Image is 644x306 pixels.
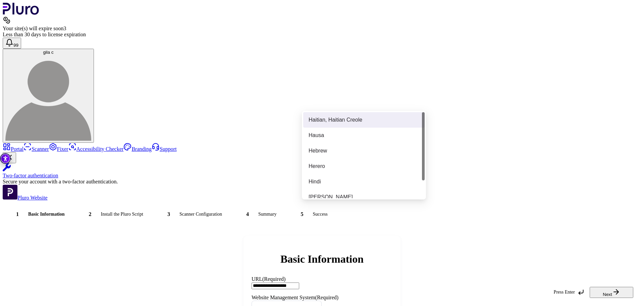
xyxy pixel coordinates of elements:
[28,211,65,218] div: Basic Information
[63,26,66,31] span: 3
[5,55,91,141] img: gila c
[303,128,425,143] div: Hausa
[3,195,48,201] a: Open Pluro Website
[309,193,419,201] div: [PERSON_NAME]
[179,211,222,218] div: Scanner Configuration
[309,178,419,185] div: Hindi
[43,50,53,55] span: gila c
[11,208,24,221] div: 1
[3,38,21,49] button: Open notifications, you have 128 new notifications
[3,173,641,179] div: Two-factor authentication
[68,146,124,152] a: Accessibility Checker
[554,289,584,296] div: Press Enter
[162,208,175,221] div: 3
[13,43,18,48] span: 99
[84,208,97,221] div: 2
[3,10,39,16] a: Logo
[262,276,285,282] span: (Required)
[303,112,425,128] div: Haitian, Haitian Creole
[590,287,633,298] button: Next
[23,146,49,152] a: Scanner
[252,253,392,265] h2: Basic Information
[123,146,152,152] a: Branding
[3,143,641,201] aside: Sidebar menu
[3,152,16,163] button: Close Two-factor authentication notification
[101,211,143,218] div: Install the Pluro Script
[252,276,285,282] label: URL
[3,32,641,38] div: Less than 30 days to license expiration
[309,147,419,155] div: Hebrew
[309,132,419,139] div: Hausa
[303,143,425,159] div: Hebrew
[258,211,276,218] div: Summary
[309,116,419,124] div: Haitian, Haitian Creole
[313,211,327,218] div: Success
[152,146,177,152] a: Support
[3,49,94,143] button: gila cgila c
[3,146,23,152] a: Portal
[309,163,419,170] div: Herero
[3,26,641,32] div: Your site(s) will expire soon
[303,174,425,189] div: Hindi
[303,159,425,174] div: Herero
[241,208,254,221] div: 4
[303,189,425,205] div: Hiri Motu
[3,179,641,185] div: Secure your account with a two-factor authentication.
[295,208,309,221] div: 5
[3,163,641,179] a: Two-factor authentication
[49,146,68,152] a: Fixer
